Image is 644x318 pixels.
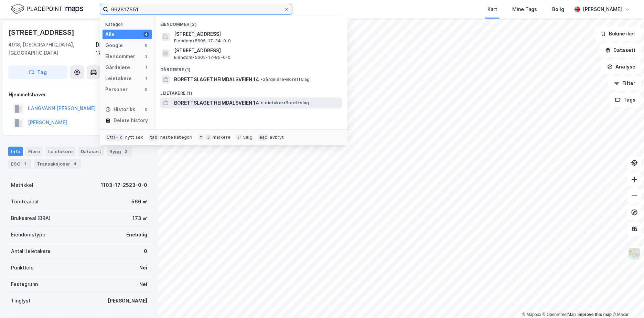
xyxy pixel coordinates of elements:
[34,159,81,169] div: Transaksjoner
[11,297,31,305] div: Tinglyst
[11,280,38,288] div: Festegrunn
[260,77,310,82] span: Gårdeiere • Borettslag
[114,116,148,125] div: Delete history
[155,85,347,97] div: Leietakere (1)
[487,5,497,13] div: Kart
[155,62,347,74] div: Gårdeiere (1)
[155,16,347,29] div: Eiendommer (2)
[11,264,34,272] div: Punktleie
[122,148,129,155] div: 2
[25,147,43,156] div: Eiere
[143,65,149,70] div: 1
[105,74,132,83] div: Leietakere
[8,159,31,169] div: ESG
[543,312,576,317] a: OpenStreetMap
[11,231,45,239] div: Eiendomstype
[108,4,284,14] input: Søk på adresse, matrikkel, gårdeiere, leietakere eller personer
[260,77,262,82] span: •
[132,214,147,222] div: 173 ㎡
[583,5,622,13] div: [PERSON_NAME]
[105,63,130,72] div: Gårdeiere
[260,100,262,105] span: •
[174,46,339,55] span: [STREET_ADDRESS]
[105,30,115,39] div: Alle
[599,43,641,57] button: Datasett
[243,135,253,140] div: velg
[105,85,128,94] div: Personer
[174,55,230,60] span: Eiendom • 5605-17-95-0-0
[9,91,150,99] div: Hjemmelshaver
[143,107,149,112] div: 0
[174,75,259,84] span: BORETTSLAGET HEIMDALSVEIEN 14
[22,160,29,167] div: 1
[160,135,193,140] div: neste kategori
[609,93,641,107] button: Tags
[11,3,83,15] img: logo.f888ab2527a4732fd821a326f86c7f29.svg
[601,60,641,74] button: Analyse
[174,99,259,107] span: BORETTSLAGET HEIMDALSVEIEN 14
[149,134,159,141] div: tab
[105,105,135,114] div: Historikk
[8,65,67,79] button: Tag
[174,38,231,44] span: Eiendom • 5605-17-34-0-0
[72,160,78,167] div: 4
[11,181,33,189] div: Matrikkel
[143,43,149,48] div: 0
[628,247,641,260] img: Z
[8,41,96,57] div: 4018, [GEOGRAPHIC_DATA], [GEOGRAPHIC_DATA]
[610,285,644,318] iframe: Chat Widget
[578,312,612,317] a: Improve this map
[260,100,309,106] span: Leietaker • Borettslag
[139,280,147,288] div: Nei
[512,5,537,13] div: Mine Tags
[108,297,147,305] div: [PERSON_NAME]
[608,76,641,90] button: Filter
[107,147,132,156] div: Bygg
[143,87,149,92] div: 0
[213,135,230,140] div: markere
[126,231,147,239] div: Enebolig
[105,52,135,61] div: Eiendommer
[105,22,152,27] div: Kategori
[270,135,284,140] div: avbryt
[143,76,149,81] div: 1
[105,134,124,141] div: Ctrl + k
[11,247,51,255] div: Antall leietakere
[78,147,104,156] div: Datasett
[8,147,23,156] div: Info
[522,312,541,317] a: Mapbox
[595,27,641,41] button: Bokmerker
[101,181,147,189] div: 1103-17-2523-0-0
[174,30,339,38] span: [STREET_ADDRESS]
[552,5,564,13] div: Bolig
[11,214,51,222] div: Bruksareal (BRA)
[8,27,76,38] div: [STREET_ADDRESS]
[258,134,269,141] div: esc
[131,198,147,206] div: 566 ㎡
[105,41,123,50] div: Google
[96,41,150,57] div: [GEOGRAPHIC_DATA], 17/2523
[139,264,147,272] div: Nei
[610,285,644,318] div: Kontrollprogram for chat
[45,147,75,156] div: Leietakere
[125,135,143,140] div: nytt søk
[143,54,149,59] div: 2
[143,32,149,37] div: 4
[11,198,39,206] div: Tomteareal
[144,247,147,255] div: 0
